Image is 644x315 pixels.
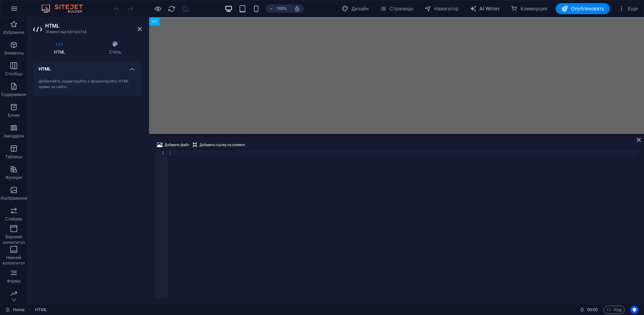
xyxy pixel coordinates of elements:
button: 100% [266,4,290,13]
button: Еще [615,3,641,14]
p: Изображения [1,195,27,201]
button: Коммерция [508,3,550,14]
h4: Стиль [88,41,142,55]
div: Добавляйте, редактируйте и форматируйте HTML прямо на сайте. [39,79,136,90]
h4: HTML [33,61,142,73]
button: Навигатор [422,3,461,14]
span: AI Writer [470,5,500,12]
p: Формы [7,278,21,284]
h4: HTML [33,41,88,55]
p: Аккордеон [3,133,24,139]
button: Код [604,306,625,314]
span: 00 00 [587,306,598,314]
span: Опубликовать [561,5,604,12]
h6: 100% [276,4,287,13]
h2: HTML [45,23,142,29]
p: Функции [6,175,22,180]
span: : [592,307,593,312]
button: Нажмите здесь, чтобы выйти из режима предварительного просмотра и продолжить редактирование [154,4,162,13]
button: reload [167,4,176,13]
button: Опубликовать [556,3,610,14]
button: AI Writer [467,3,502,14]
p: Слайдер [5,216,22,222]
img: Editor Logo [40,4,91,13]
p: Элементы [4,50,24,56]
span: Добавить ссылку на элемент [199,141,245,149]
h6: Время сеанса [580,306,598,314]
p: Таблицы [5,154,22,160]
button: Добавить ссылку на элемент [192,141,246,149]
span: Коммерция [511,5,547,12]
p: Содержимое [1,92,27,97]
a: Щелкните для отмены выбора. Дважды щелкните, чтобы открыть Страницы [6,306,25,314]
button: Добавить файл [156,141,190,149]
h3: Элемент #ed-887424748 [45,29,128,35]
span: Еще [618,5,638,12]
span: Добавить файл [165,141,189,149]
span: Код [607,306,622,314]
span: Навигатор [425,5,459,12]
p: Столбцы [5,71,23,77]
p: Блоки [8,113,20,118]
button: Usercentrics [630,306,638,314]
span: Дизайн [342,5,369,12]
i: Перезагрузить страницу [168,5,176,13]
button: Дизайн [339,3,371,14]
p: Избранное [3,30,25,35]
span: Щелкните, чтобы выбрать. Дважды щелкните, чтобы изменить [35,306,47,314]
span: Страницы [380,5,413,12]
div: 1 [155,151,169,155]
nav: breadcrumb [35,306,47,314]
button: Страницы [377,3,416,14]
div: Дизайн (Ctrl+Alt+Y) [339,3,371,14]
i: При изменении размера уровень масштабирования подстраивается автоматически в соответствии с выбра... [294,6,300,12]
